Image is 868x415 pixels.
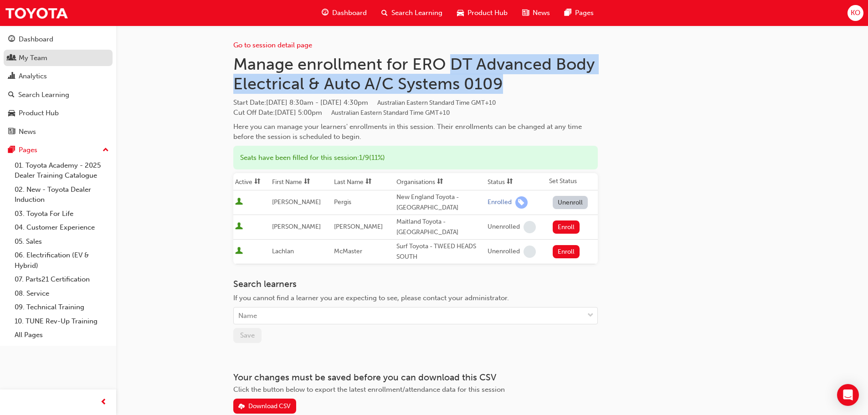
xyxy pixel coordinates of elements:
[233,173,270,190] th: Toggle SortBy
[553,220,580,234] button: Enroll
[524,246,536,258] span: learningRecordVerb_NONE-icon
[11,207,113,221] a: 03. Toyota For Life
[11,183,113,207] a: 02. New - Toyota Dealer Induction
[4,31,113,48] a: Dashboard
[4,87,113,103] a: Search Learning
[233,294,509,302] span: If you cannot find a learner you are expecting to see, please contact your administrator.
[11,300,113,314] a: 09. Technical Training
[11,272,113,287] a: 07. Parts21 Certification
[18,90,69,100] div: Search Learning
[19,53,47,63] div: My Team
[314,4,374,22] a: guage-iconDashboard
[238,403,245,411] span: download-icon
[575,8,594,18] span: Pages
[238,311,257,321] div: Name
[565,7,571,19] span: pages-icon
[235,198,243,207] span: User is active
[4,142,113,159] button: Pages
[233,372,598,383] h3: Your changes must be saved before you can download this CSV
[233,279,598,289] h3: Search learners
[4,68,113,85] a: Analytics
[272,247,294,255] span: Lachlan
[304,178,310,186] span: sorting-icon
[847,5,863,21] button: KO
[270,173,332,190] th: Toggle SortBy
[515,196,528,209] span: learningRecordVerb_ENROLL-icon
[332,173,394,190] th: Toggle SortBy
[233,41,312,49] a: Go to session detail page
[4,29,113,142] button: DashboardMy TeamAnalyticsSearch LearningProduct HubNews
[100,397,107,408] span: prev-icon
[8,109,15,118] span: car-icon
[19,71,47,82] div: Analytics
[19,108,59,118] div: Product Hub
[332,8,367,18] span: Dashboard
[11,328,113,342] a: All Pages
[11,235,113,249] a: 05. Sales
[488,198,512,207] div: Enrolled
[19,127,36,137] div: News
[334,198,351,206] span: Pergis
[233,54,598,94] h1: Manage enrollment for ERO DT Advanced Body Electrical & Auto A/C Systems 0109
[233,97,598,108] span: Start Date :
[396,241,484,262] div: Surf Toyota - TWEED HEADS SOUTH
[391,8,442,18] span: Search Learning
[488,247,520,256] div: Unenrolled
[547,173,598,190] th: Set Status
[396,217,484,237] div: Maitland Toyota - [GEOGRAPHIC_DATA]
[851,8,860,18] span: KO
[334,247,362,255] span: McMaster
[587,310,594,322] span: down-icon
[837,384,859,406] div: Open Intercom Messenger
[8,128,15,136] span: news-icon
[233,328,262,343] button: Save
[334,223,383,231] span: [PERSON_NAME]
[557,4,601,22] a: pages-iconPages
[240,331,255,339] span: Save
[533,8,550,18] span: News
[515,4,557,22] a: news-iconNews
[553,196,588,209] button: Unenroll
[19,145,37,155] div: Pages
[457,7,464,19] span: car-icon
[5,3,68,23] img: Trak
[19,34,53,45] div: Dashboard
[553,245,580,258] button: Enroll
[488,223,520,231] div: Unenrolled
[4,123,113,140] a: News
[374,4,450,22] a: search-iconSearch Learning
[266,98,496,107] span: [DATE] 8:30am - [DATE] 4:30pm
[233,385,505,394] span: Click the button below to export the latest enrollment/attendance data for this session
[365,178,372,186] span: sorting-icon
[486,173,547,190] th: Toggle SortBy
[11,159,113,183] a: 01. Toyota Academy - 2025 Dealer Training Catalogue
[8,146,15,154] span: pages-icon
[331,109,450,117] span: Australian Eastern Standard Time GMT+10
[235,247,243,256] span: User is active
[437,178,443,186] span: sorting-icon
[233,146,598,170] div: Seats have been filled for this session : 1 / 9 ( 11% )
[235,222,243,231] span: User is active
[254,178,261,186] span: sorting-icon
[248,402,291,410] div: Download CSV
[11,248,113,272] a: 06. Electrification (EV & Hybrid)
[233,122,598,142] div: Here you can manage your learners' enrollments in this session. Their enrollments can be changed ...
[8,91,15,99] span: search-icon
[8,54,15,62] span: people-icon
[8,72,15,81] span: chart-icon
[11,220,113,235] a: 04. Customer Experience
[4,105,113,122] a: Product Hub
[524,221,536,233] span: learningRecordVerb_NONE-icon
[11,287,113,301] a: 08. Service
[507,178,513,186] span: sorting-icon
[233,108,450,117] span: Cut Off Date : [DATE] 5:00pm
[377,99,496,107] span: Australian Eastern Standard Time GMT+10
[522,7,529,19] span: news-icon
[8,36,15,44] span: guage-icon
[381,7,388,19] span: search-icon
[272,198,321,206] span: [PERSON_NAME]
[395,173,486,190] th: Toggle SortBy
[4,50,113,67] a: My Team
